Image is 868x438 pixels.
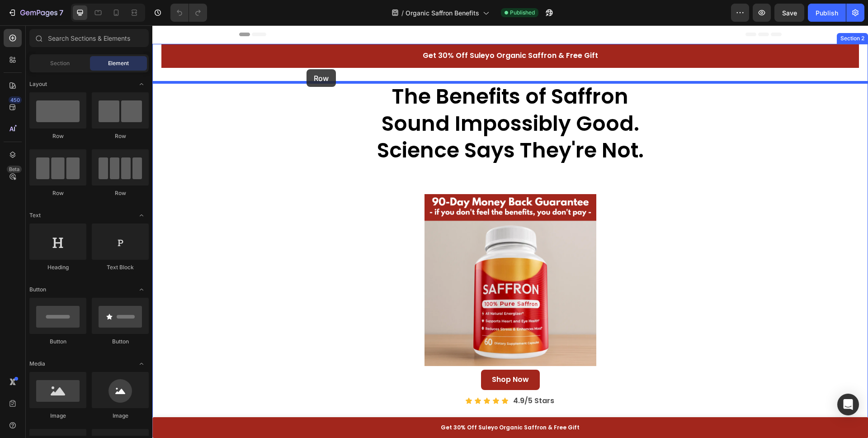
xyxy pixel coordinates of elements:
[134,282,149,297] span: Toggle open
[782,9,797,17] span: Save
[29,412,86,420] div: Image
[774,4,804,22] button: Save
[170,4,207,22] div: Undo/Redo
[29,211,41,219] span: Text
[59,7,63,18] p: 7
[134,357,149,371] span: Toggle open
[92,412,149,420] div: Image
[816,8,838,18] div: Publish
[29,189,86,197] div: Row
[92,338,149,346] div: Button
[29,360,45,368] span: Media
[401,8,404,18] span: /
[152,25,868,438] iframe: Design area
[134,77,149,91] span: Toggle open
[510,9,535,17] span: Published
[29,286,46,294] span: Button
[29,338,86,346] div: Button
[92,263,149,271] div: Text Block
[4,4,67,22] button: 7
[29,80,47,88] span: Layout
[837,394,859,415] div: Open Intercom Messenger
[7,166,22,173] div: Beta
[92,189,149,197] div: Row
[134,208,149,223] span: Toggle open
[9,96,22,104] div: 450
[808,4,846,22] button: Publish
[29,263,86,271] div: Heading
[50,59,70,67] span: Section
[29,29,149,47] input: Search Sections & Elements
[29,132,86,140] div: Row
[92,132,149,140] div: Row
[108,59,129,67] span: Element
[406,8,479,18] span: Organic Saffron Benefits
